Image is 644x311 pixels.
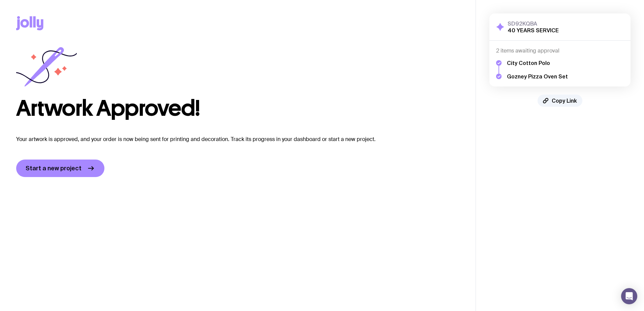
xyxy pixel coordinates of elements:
[507,60,568,66] h5: City Cotton Polo
[26,164,82,172] span: Start a new project
[508,20,559,27] h3: SD92KQBA
[16,160,104,177] a: Start a new project
[508,27,559,34] h2: 40 YEARS SERVICE
[552,97,577,104] span: Copy Link
[538,95,582,107] button: Copy Link
[16,135,459,143] p: Your artwork is approved, and your order is now being sent for printing and decoration. Track its...
[507,73,568,80] h5: Gozney Pizza Oven Set
[621,288,637,304] div: Open Intercom Messenger
[16,98,459,119] h1: Artwork Approved!
[496,47,624,54] h4: 2 items awaiting approval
